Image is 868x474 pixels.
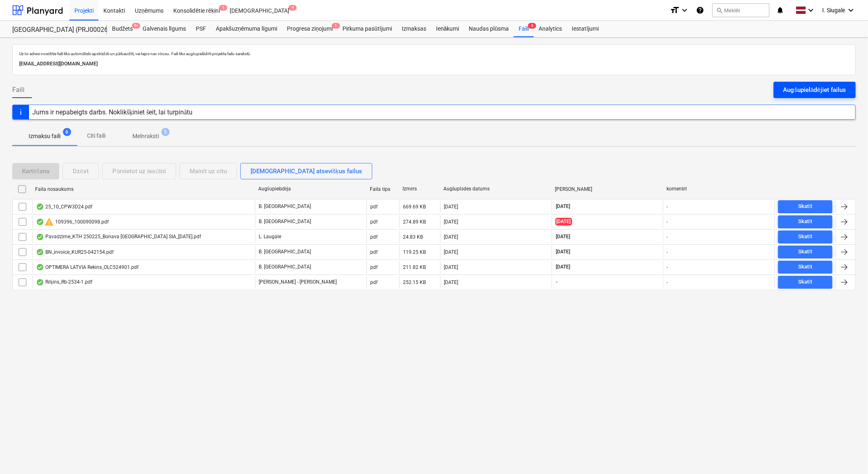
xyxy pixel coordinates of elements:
[444,234,458,240] div: [DATE]
[806,5,816,15] i: keyboard_arrow_down
[555,186,660,192] div: [PERSON_NAME]
[397,21,431,37] div: Izmaksas
[370,186,396,192] div: Faila tips
[219,5,227,11] span: 1
[403,186,437,192] div: Izmērs
[555,279,559,286] span: -
[443,186,548,192] div: Augšuplādes datums
[667,186,772,192] div: komentēt
[211,21,282,37] a: Apakšuzņēmuma līgumi
[36,264,139,271] div: OPTIMERA LATVIA Rekins_OLC524901.pdf
[555,203,571,210] span: [DATE]
[132,132,159,141] p: Melnraksti
[776,5,784,15] i: notifications
[778,200,832,213] button: Skatīt
[670,5,680,15] i: format_size
[403,279,426,285] div: 252.15 KB
[36,249,114,255] div: BN_invoice_KUR25-042154.pdf
[259,279,337,286] p: [PERSON_NAME] - [PERSON_NAME]
[12,85,25,95] span: Faili
[289,5,297,11] span: 4
[36,234,201,240] div: Pavadzīme_KTH 250225_Bonava [GEOGRAPHIC_DATA] SIA_[DATE].pdf
[36,249,44,255] div: OCR pabeigts
[464,21,514,37] a: Naudas plūsma
[370,204,378,210] div: pdf
[403,219,426,225] div: 274.89 KB
[403,264,426,270] div: 211.82 KB
[36,203,44,210] div: OCR pabeigts
[667,234,668,240] div: -
[799,217,812,226] div: Skatīt
[431,21,464,37] a: Ienākumi
[667,219,668,225] div: -
[403,249,426,255] div: 119.25 KB
[44,217,54,227] span: warning
[555,264,571,271] span: [DATE]
[444,204,458,210] div: [DATE]
[555,233,571,240] span: [DATE]
[107,21,138,37] div: Budžets
[370,279,378,285] div: pdf
[403,204,426,210] div: 669.69 KB
[259,233,281,240] p: L. Laugale
[36,203,92,210] div: 25_10_CPW3D24.pdf
[799,247,812,257] div: Skatīt
[799,262,812,272] div: Skatīt
[778,261,832,274] button: Skatīt
[251,166,362,177] div: [DEMOGRAPHIC_DATA] atsevišķus failus
[696,5,704,15] i: Zināšanu pamats
[783,85,846,95] div: Augšupielādējiet failus
[370,264,378,270] div: pdf
[567,21,604,37] a: Iestatījumi
[778,230,832,244] button: Skatīt
[667,264,668,270] div: -
[282,21,338,37] div: Progresa ziņojumi
[259,218,311,225] p: B. [GEOGRAPHIC_DATA]
[240,163,372,179] button: [DEMOGRAPHIC_DATA] atsevišķus failus
[370,234,378,240] div: pdf
[403,234,423,240] div: 24.83 KB
[514,21,534,37] div: Faili
[12,26,97,34] div: [GEOGRAPHIC_DATA] (PRJ0002627, K-1 un K-2(2.kārta) 2601960
[444,279,458,285] div: [DATE]
[444,264,458,270] div: [DATE]
[667,249,668,255] div: -
[822,7,845,13] span: I. Siugale
[528,23,536,29] span: 6
[778,276,832,289] button: Skatīt
[827,435,868,474] iframe: Chat Widget
[778,246,832,259] button: Skatīt
[191,21,211,37] a: PSF
[259,203,311,210] p: B. [GEOGRAPHIC_DATA]
[282,21,338,37] a: Progresa ziņojumi1
[259,248,311,255] p: B. [GEOGRAPHIC_DATA]
[514,21,534,37] a: Faili6
[680,5,689,15] i: keyboard_arrow_down
[716,7,723,13] span: search
[370,219,378,225] div: pdf
[774,82,856,98] button: Augšupielādējiet failus
[29,132,60,141] p: Izmaksu faili
[667,204,668,210] div: -
[19,51,849,56] p: Uz šo adresi nosūtītie faili tiks automātiski apstrādāti un pārbaudīti, vai tajos nav vīrusu. Fai...
[259,264,311,271] p: B. [GEOGRAPHIC_DATA]
[32,108,193,116] div: Jums ir nepabeigts darbs. Noklikšķiniet šeit, lai turpinātu
[712,3,770,17] button: Meklēt
[63,128,71,136] span: 6
[534,21,567,37] a: Analytics
[132,23,140,29] span: 9+
[332,23,340,29] span: 1
[555,248,571,255] span: [DATE]
[799,277,812,287] div: Skatīt
[36,217,109,227] div: 109396_100090098.pdf
[338,21,397,37] a: Pirkuma pasūtījumi
[138,21,191,37] a: Galvenais līgums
